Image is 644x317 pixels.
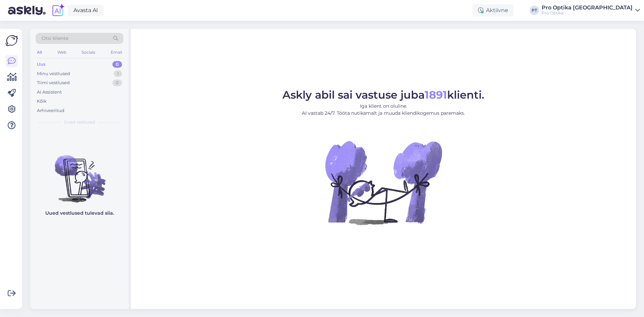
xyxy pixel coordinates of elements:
[542,10,633,16] div: Pro Optika
[473,4,514,16] div: Aktiivne
[112,80,122,86] div: 0
[37,89,62,96] div: AI Assistent
[37,107,64,114] div: Arhiveeritud
[80,48,97,57] div: Socials
[56,48,68,57] div: Web
[30,143,129,204] img: No chats
[530,6,539,15] div: PT
[323,122,444,243] img: No Chat active
[36,48,43,57] div: All
[51,3,65,17] img: explore-ai
[45,210,114,217] p: Uued vestlused tulevad siia.
[37,98,47,105] div: Kõik
[42,35,68,42] span: Otsi kliente
[282,88,484,101] span: Askly abil sai vastuse juba klienti.
[5,34,18,47] img: Askly Logo
[37,70,70,77] div: Minu vestlused
[282,103,484,117] p: Iga klient on oluline. AI vastab 24/7. Tööta nutikamalt ja muuda kliendikogemus paremaks.
[542,5,633,10] div: Pro Optika [GEOGRAPHIC_DATA]
[37,61,46,68] div: Uus
[425,88,447,101] b: 1891
[112,61,122,68] div: 0
[109,48,123,57] div: Email
[37,80,70,86] div: Tiimi vestlused
[68,5,104,16] a: Avasta AI
[64,119,95,125] span: Uued vestlused
[542,5,640,16] a: Pro Optika [GEOGRAPHIC_DATA]Pro Optika
[114,70,122,77] div: 1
